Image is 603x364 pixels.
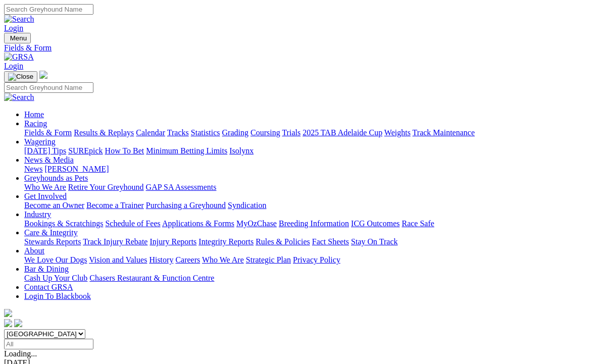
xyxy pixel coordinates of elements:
[39,71,47,79] img: logo-grsa-white.png
[24,201,84,210] a: Become an Owner
[4,82,93,93] input: Search
[4,71,37,82] button: Toggle navigation
[89,274,214,282] a: Chasers Restaurant & Function Centre
[4,339,93,349] input: Select date
[24,283,73,291] a: Contact GRSA
[236,219,277,228] a: MyOzChase
[293,255,340,264] a: Privacy Policy
[136,128,165,137] a: Calendar
[24,237,599,246] div: Care & Integrity
[105,146,144,155] a: How To Bet
[413,128,475,137] a: Track Maintenance
[4,309,12,317] img: logo-grsa-white.png
[24,255,599,265] div: About
[24,274,87,282] a: Cash Up Your Club
[250,128,280,137] a: Coursing
[24,128,599,137] div: Racing
[24,228,78,237] a: Care & Integrity
[24,210,51,219] a: Industry
[24,174,88,182] a: Greyhounds as Pets
[256,237,310,246] a: Rules & Policies
[24,146,599,155] div: Wagering
[4,53,34,62] img: GRSA
[24,183,66,191] a: Who We Are
[146,146,227,155] a: Minimum Betting Limits
[86,201,144,210] a: Become a Trainer
[312,237,349,246] a: Fact Sheets
[24,255,87,264] a: We Love Our Dogs
[68,146,103,155] a: SUREpick
[24,246,44,255] a: About
[83,237,147,246] a: Track Injury Rebate
[24,155,74,164] a: News & Media
[24,119,47,128] a: Racing
[146,201,226,210] a: Purchasing a Greyhound
[24,237,81,246] a: Stewards Reports
[175,255,200,264] a: Careers
[24,192,67,200] a: Get Involved
[8,73,33,81] img: Close
[146,183,217,191] a: GAP SA Assessments
[229,146,254,155] a: Isolynx
[24,274,599,283] div: Bar & Dining
[24,137,56,146] a: Wagering
[4,15,34,24] img: Search
[4,62,23,70] a: Login
[24,219,103,228] a: Bookings & Scratchings
[24,183,599,192] div: Greyhounds as Pets
[24,128,72,137] a: Fields & Form
[68,183,144,191] a: Retire Your Greyhound
[191,128,220,137] a: Statistics
[24,265,69,273] a: Bar & Dining
[167,128,189,137] a: Tracks
[228,201,266,210] a: Syndication
[198,237,254,246] a: Integrity Reports
[4,319,12,327] img: facebook.svg
[14,319,22,327] img: twitter.svg
[401,219,434,228] a: Race Safe
[24,165,42,173] a: News
[4,24,23,32] a: Login
[24,146,66,155] a: [DATE] Tips
[24,110,44,119] a: Home
[149,237,196,246] a: Injury Reports
[4,93,34,102] img: Search
[282,128,300,137] a: Trials
[4,33,31,43] button: Toggle navigation
[89,255,147,264] a: Vision and Values
[303,128,382,137] a: 2025 TAB Adelaide Cup
[24,219,599,228] div: Industry
[74,128,134,137] a: Results & Replays
[4,4,93,15] input: Search
[149,255,173,264] a: History
[4,43,599,53] a: Fields & Form
[24,201,599,210] div: Get Involved
[246,255,291,264] a: Strategic Plan
[384,128,411,137] a: Weights
[44,165,109,173] a: [PERSON_NAME]
[202,255,244,264] a: Who We Are
[10,34,27,42] span: Menu
[351,219,399,228] a: ICG Outcomes
[24,165,599,174] div: News & Media
[222,128,248,137] a: Grading
[279,219,349,228] a: Breeding Information
[105,219,160,228] a: Schedule of Fees
[162,219,234,228] a: Applications & Forms
[4,349,37,358] span: Loading...
[24,292,91,300] a: Login To Blackbook
[351,237,397,246] a: Stay On Track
